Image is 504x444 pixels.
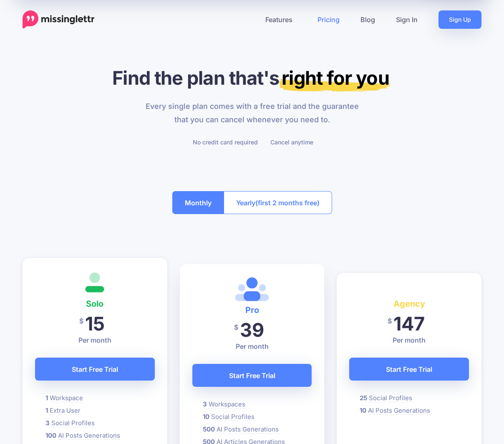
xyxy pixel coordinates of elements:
[209,400,245,409] span: Workspaces
[360,394,367,402] b: 25
[349,393,469,403] li: Missinglettr currently works with Twitter, Facebook (Pages), Instagram, LinkedIn (Personal and Co...
[35,418,155,428] li: Missinglettr currently works with Twitter, Facebook (Pages), Instagram, LinkedIn (Personal and Co...
[217,425,279,434] span: AI Posts Generations
[35,431,155,441] li: AI Create is a powerful new feature that allows you to generate, save and post AI generated conte...
[224,191,332,214] button: Yearly(first 2 months free)
[192,399,312,409] li: A Workspace will usually be created for each Brand, Company or Client that you want to promote co...
[203,400,207,408] b: 3
[45,419,50,427] b: 3
[386,10,428,29] a: Sign In
[85,312,105,335] span: 15
[268,137,313,147] li: Cancel anytime
[23,66,481,89] h1: Find the plan that's
[349,297,469,310] h4: Agency
[234,318,238,337] span: $
[368,406,430,415] span: AI Posts Generations
[45,406,48,414] b: 1
[388,312,392,330] span: $
[141,100,364,126] p: Every single plan comes with a free trial and the guarantee that you can cancel whenever you need...
[192,424,312,434] li: AI Create is a powerful new feature that allows you to generate, save and post AI generated conte...
[192,303,312,317] h4: Pro
[51,419,95,427] span: Social Profiles
[211,413,255,421] span: Social Profiles
[35,297,155,310] h4: Solo
[203,425,215,433] b: 500
[45,431,56,439] b: 100
[172,191,224,214] button: Monthly
[438,10,481,29] a: Sign Up
[235,277,269,302] img: <i class='fas fa-heart margin-right'></i>Most Popular
[350,10,386,29] a: Blog
[35,335,155,345] p: Per month
[35,358,155,381] a: Start Free Trial
[255,10,307,29] a: Features
[192,364,312,387] a: Start Free Trial
[349,358,469,381] a: Start Free Trial
[50,406,81,415] span: Extra User
[255,196,320,209] span: (first 2 months free)
[23,10,95,29] a: Home
[203,413,209,421] b: 10
[192,412,312,422] li: Missinglettr currently works with Twitter, Facebook (Pages), Instagram, LinkedIn (Personal and Co...
[369,394,412,402] span: Social Profiles
[349,406,469,416] li: AI Create is a powerful new feature that allows you to generate, save and post AI generated conte...
[393,312,425,335] span: 147
[79,312,83,330] span: $
[349,335,469,345] p: Per month
[45,394,48,402] b: 1
[58,431,120,440] span: AI Posts Generations
[35,406,155,416] li: The number of additional team members you can invite to collaborate with and access your Missingl...
[50,394,83,402] span: Workspace
[191,137,258,147] li: No credit card required
[240,318,264,341] span: 39
[279,66,391,92] mark: right for you
[307,10,350,29] a: Pricing
[35,393,155,403] li: A Workspace will usually be created for each Brand, Company or Client that you want to promote co...
[192,341,312,351] p: Per month
[360,406,366,414] b: 10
